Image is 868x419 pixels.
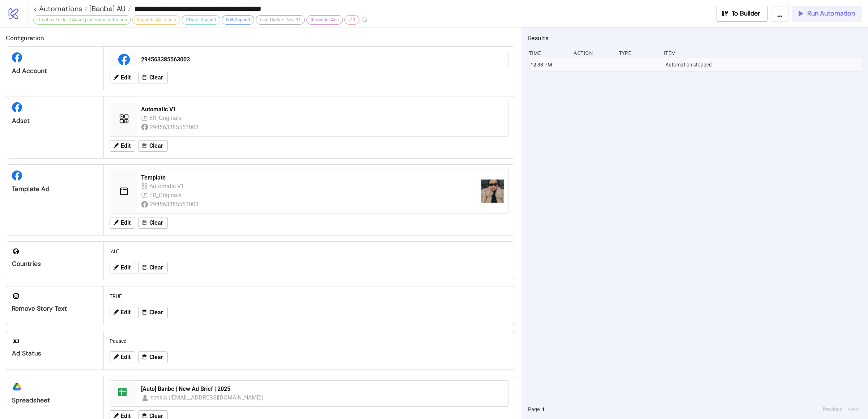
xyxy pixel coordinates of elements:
[540,405,547,413] button: 1
[121,143,131,149] span: Edit
[256,15,305,25] div: Last Update: Nov-11
[121,74,131,81] span: Edit
[138,140,168,152] button: Clear
[149,113,183,122] div: ER_Originals
[138,217,168,229] button: Clear
[716,6,768,22] button: To Builder
[12,396,98,405] div: Spreadsheet
[138,262,168,273] button: Clear
[107,289,512,303] div: TRUE
[530,58,570,72] div: 12:33 PM
[12,67,98,75] div: Ad Account
[149,220,163,226] span: Clear
[12,185,98,193] div: Template Ad
[110,351,135,363] button: Edit
[792,6,862,22] button: Run Automation
[150,393,264,402] div: saskia ([EMAIL_ADDRESS][DOMAIN_NAME])
[107,334,512,348] div: Paused
[141,56,504,64] div: 294563385563003
[107,245,512,258] div: "AU"
[821,405,844,413] button: Previous
[528,46,568,60] div: Time
[110,307,135,318] button: Edit
[344,15,359,25] div: v11
[846,405,861,413] button: Next
[110,72,135,83] button: Edit
[149,143,163,149] span: Clear
[12,117,98,125] div: Adset
[33,5,88,12] a: < Automations
[12,260,98,268] div: Countries
[573,46,613,60] div: Action
[150,200,200,209] div: 294563385563003
[306,15,343,25] div: Reminder Ads
[121,220,131,226] span: Edit
[121,309,131,316] span: Edit
[663,46,862,60] div: Item
[528,33,862,43] h2: Results
[481,180,504,203] img: https://scontent-fra5-2.xx.fbcdn.net/v/t45.1600-4/515317860_2144148352770181_1474715522578319935_...
[150,123,200,132] div: 294563385563003
[732,9,761,18] span: To Builder
[6,33,515,43] h2: Configuration
[132,15,180,25] div: Supports Ad Labels
[149,74,163,81] span: Clear
[141,105,504,113] div: Automatic V1
[665,58,864,72] div: Automation stopped
[222,15,254,25] div: Edit Support
[149,264,163,271] span: Clear
[12,304,98,313] div: Remove Story Text
[528,405,540,413] span: Page
[138,307,168,318] button: Clear
[121,354,131,360] span: Edit
[110,217,135,229] button: Edit
[149,191,183,200] div: ER_Originals
[141,174,475,182] div: Template
[33,15,131,25] div: Dropbox Folder / Asset placement detection
[88,5,131,12] a: [Banbe] AU
[149,354,163,360] span: Clear
[12,349,98,358] div: Ad Status
[138,351,168,363] button: Clear
[807,9,855,18] span: Run Automation
[149,182,186,191] div: Automatic V1
[771,6,789,22] button: ...
[182,15,220,25] div: GDrive Support
[138,72,168,83] button: Clear
[149,309,163,316] span: Clear
[88,4,125,13] span: [Banbe] AU
[121,264,131,271] span: Edit
[618,46,658,60] div: Type
[110,262,135,273] button: Edit
[141,385,504,393] div: [Auto] Banbe | New Ad Brief | 2025
[110,140,135,152] button: Edit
